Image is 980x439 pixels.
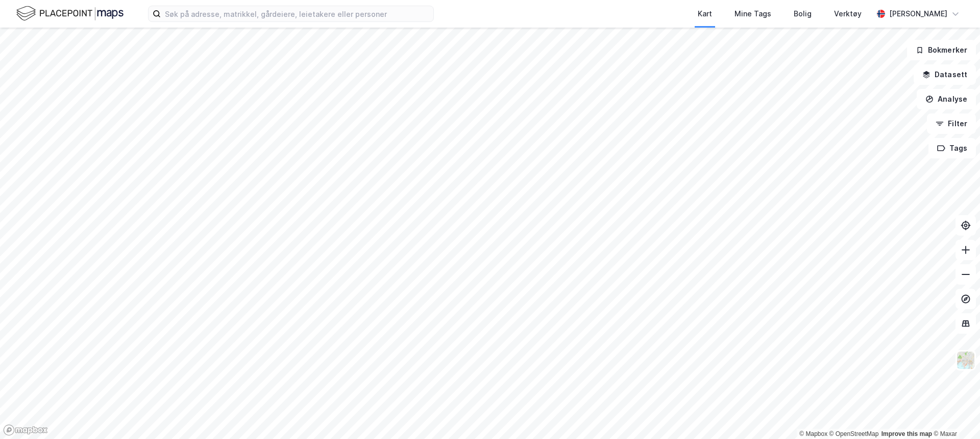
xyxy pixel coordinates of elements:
[834,8,862,20] div: Verktøy
[956,351,975,370] img: Z
[929,390,980,439] iframe: Chat Widget
[927,113,976,134] button: Filter
[3,424,48,436] a: Mapbox homepage
[799,430,827,437] a: Mapbox
[914,64,976,85] button: Datasett
[829,430,879,437] a: OpenStreetMap
[698,8,712,20] div: Kart
[889,8,947,20] div: [PERSON_NAME]
[794,8,812,20] div: Bolig
[881,430,932,437] a: Improve this map
[161,6,433,21] input: Søk på adresse, matrikkel, gårdeiere, leietakere eller personer
[928,138,976,158] button: Tags
[917,89,976,109] button: Analyse
[907,40,976,60] button: Bokmerker
[16,5,124,22] img: logo.f888ab2527a4732fd821a326f86c7f29.svg
[734,8,771,20] div: Mine Tags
